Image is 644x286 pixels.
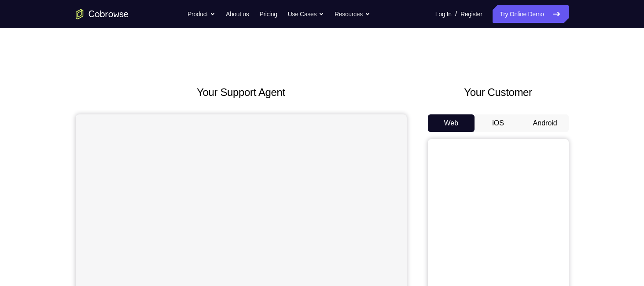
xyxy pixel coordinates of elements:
a: Log In [435,5,452,23]
a: Go to the home page [76,9,129,19]
button: iOS [475,114,522,132]
button: Resources [335,5,370,23]
a: About us [226,5,249,23]
button: Product [188,5,215,23]
h2: Your Customer [428,84,569,100]
button: Web [428,114,475,132]
span: / [455,9,457,19]
a: Pricing [259,5,277,23]
button: Android [522,114,569,132]
a: Try Online Demo [493,5,568,23]
button: Use Cases [288,5,324,23]
a: Register [460,5,482,23]
h2: Your Support Agent [76,84,407,100]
